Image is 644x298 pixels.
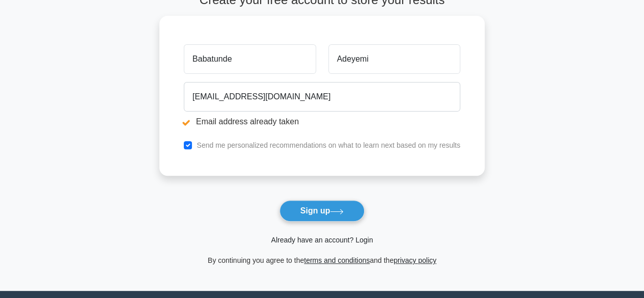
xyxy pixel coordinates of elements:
[153,254,491,266] div: By continuing you agree to the and the
[394,256,436,264] a: privacy policy
[271,236,373,244] a: Already have an account? Login
[304,256,370,264] a: terms and conditions
[328,44,460,74] input: Last name
[184,44,316,74] input: First name
[197,141,460,149] label: Send me personalized recommendations on what to learn next based on my results
[279,200,365,222] button: Sign up
[184,82,460,112] input: Email
[184,116,460,128] li: Email address already taken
